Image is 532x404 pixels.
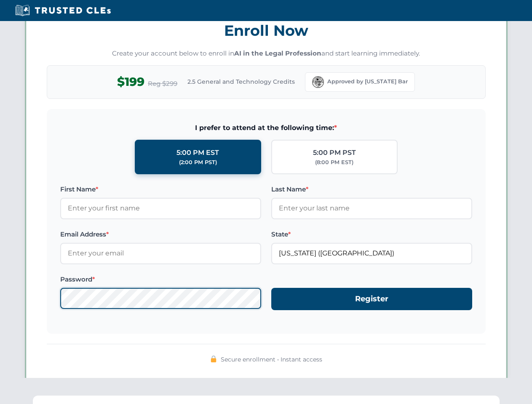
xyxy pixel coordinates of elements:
[271,229,472,239] label: State
[221,355,322,364] span: Secure enrollment • Instant access
[176,147,219,158] div: 5:00 PM EST
[60,274,261,284] label: Password
[271,288,472,310] button: Register
[60,198,261,219] input: Enter your first name
[148,79,177,89] span: Reg $299
[13,4,113,17] img: Trusted CLEs
[60,243,261,264] input: Enter your email
[47,17,486,44] h3: Enroll Now
[60,184,261,194] label: First Name
[313,147,356,158] div: 5:00 PM PST
[60,122,472,133] span: I prefer to attend at the following time:
[117,72,144,91] span: $199
[312,76,324,88] img: Florida Bar
[271,198,472,219] input: Enter your last name
[210,356,217,362] img: 🔒
[315,158,353,167] div: (8:00 PM EST)
[187,77,295,86] span: 2.5 General and Technology Credits
[60,229,261,239] label: Email Address
[47,49,486,58] p: Create your account below to enroll in and start learning immediately.
[234,49,321,57] strong: AI in the Legal Profession
[179,158,217,167] div: (2:00 PM PST)
[327,77,408,86] span: Approved by [US_STATE] Bar
[271,243,472,264] input: Florida (FL)
[271,184,472,194] label: Last Name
